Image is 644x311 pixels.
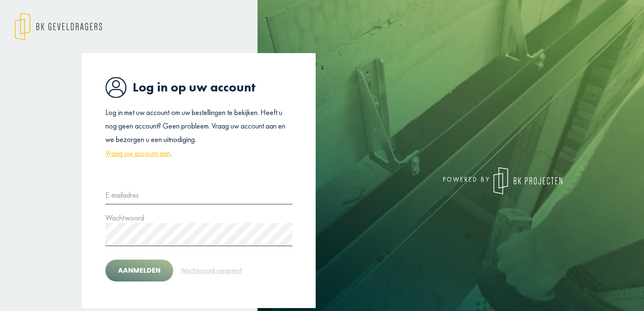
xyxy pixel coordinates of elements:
label: Wachtwoord [105,211,144,225]
p: Log in met uw account om uw bestellingen te bekijken. Heeft u nog geen account? Geen probleem. Vr... [105,106,292,161]
button: Aanmelden [105,260,173,282]
a: Wachtwoord vergeten? [180,265,243,276]
img: icon [105,77,126,98]
a: Vraag uw account aan [105,147,170,160]
img: logo [494,167,562,194]
img: logo [15,13,102,40]
h1: Log in op uw account [105,77,292,98]
div: powered by [328,167,562,194]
